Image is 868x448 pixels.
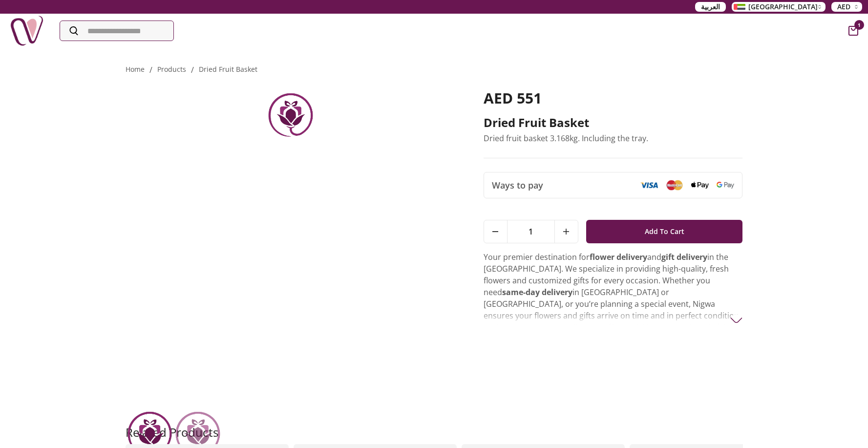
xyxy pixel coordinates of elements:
span: 1 [508,220,554,243]
img: Arabic_dztd3n.png [734,4,745,10]
img: Visa [640,182,658,189]
input: Search [60,21,173,41]
a: products [157,64,186,74]
p: Your premier destination for and in the [GEOGRAPHIC_DATA]. We specialize in providing high-qualit... [484,251,743,380]
button: [GEOGRAPHIC_DATA] [732,2,826,12]
span: 1 [854,20,864,30]
span: AED 551 [484,88,542,108]
h2: Dried fruit basket [484,115,743,130]
img: Google Pay [717,182,734,189]
strong: same-day delivery [502,287,572,298]
button: cart-button [848,26,858,36]
img: Dried fruit basket [266,89,315,138]
strong: gift delivery [661,252,707,262]
li: / [191,64,194,76]
span: AED [837,2,850,12]
img: Mastercard [666,180,683,190]
span: العربية [701,2,720,12]
span: Add To Cart [645,223,684,240]
li: / [149,64,152,76]
a: dried fruit basket [199,64,257,74]
img: arrow [730,314,742,326]
span: [GEOGRAPHIC_DATA] [748,2,818,12]
img: Apple Pay [691,182,709,189]
strong: flower delivery [590,252,647,262]
button: AED [831,2,862,12]
a: Home [126,64,145,74]
p: Dried fruit basket 3.168kg. Including the tray. [484,132,743,144]
span: Ways to pay [492,178,543,192]
img: Nigwa-uae-gifts [10,14,44,48]
button: Add To Cart [586,220,743,243]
